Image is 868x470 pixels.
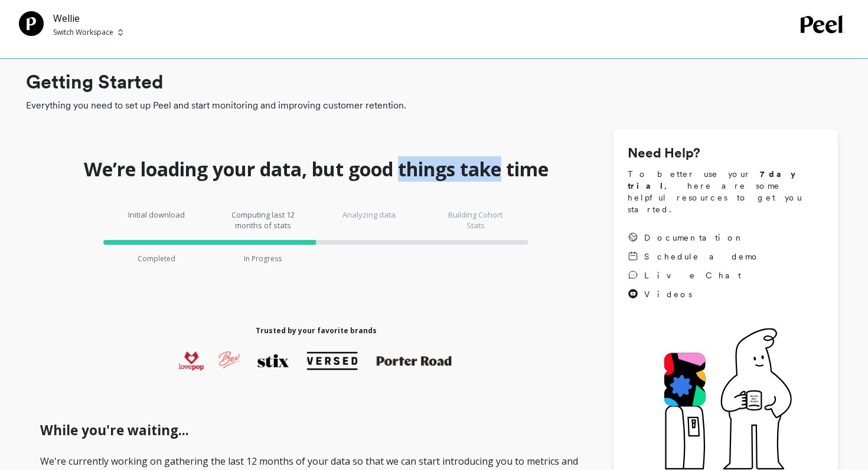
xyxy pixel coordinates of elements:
[628,169,805,190] strong: 7 day trial
[84,157,549,181] h1: We’re loading your data, but good things take time
[644,269,741,281] span: Live Chat
[644,251,760,262] span: Schedule a demo
[121,209,192,231] p: Initial download
[19,11,44,36] img: Team Profile
[628,168,824,215] span: To better use your , here are some helpful resources to get you started.
[628,232,760,244] a: Documentation
[628,251,760,262] a: Schedule a demo
[26,68,838,96] h1: Getting Started
[644,232,745,244] span: Documentation
[53,28,113,37] p: Switch Workspace
[334,209,404,231] p: Analyzing data
[118,28,123,37] img: picker
[628,143,824,163] h1: Need Help?
[26,98,838,113] span: Everything you need to set up Peel and start monitoring and improving customer retention.
[138,254,175,264] p: Completed
[53,11,123,25] p: Wellie
[244,254,282,264] p: In Progress
[227,209,298,231] p: Computing last 12 months of stats
[256,326,377,336] h1: Trusted by your favorite brands
[644,288,692,300] span: Videos
[440,209,511,231] p: Building Cohort Stats
[628,288,760,300] a: Videos
[40,420,592,441] h1: While you're waiting...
